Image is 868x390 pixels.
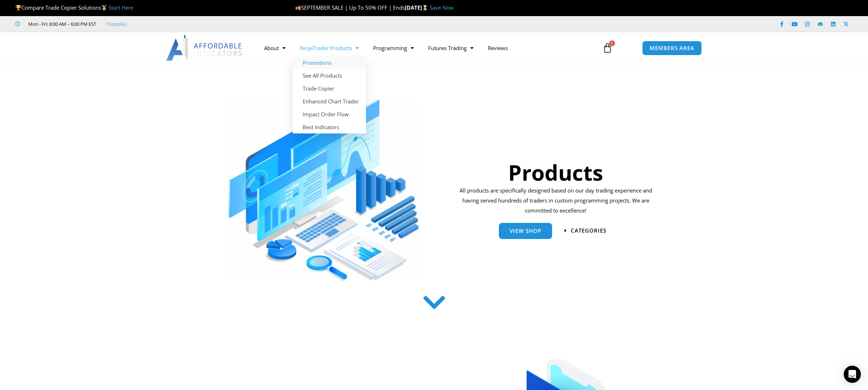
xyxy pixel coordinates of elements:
[293,95,366,108] a: Enhanced Chart Trader
[421,40,481,56] a: Futures Trading
[650,45,694,51] span: MEMBERS AREA
[457,157,655,187] h1: Products
[844,366,861,383] div: Open Intercom Messenger
[106,20,127,28] a: Trustpilot
[295,4,405,11] span: SEPTEMBER SALE | Up To 50% OFF | Ends
[293,69,366,82] a: See All Products
[16,5,21,10] img: 🏆
[166,35,243,61] img: LogoAI | Affordable Indicators – NinjaTrader
[571,228,606,233] span: categories
[293,40,366,56] a: NinjaTrader Products
[499,223,552,239] a: View Shop
[293,56,366,69] a: Promotions
[405,4,430,11] strong: [DATE]
[293,108,366,121] a: Impact Order Flow
[229,99,418,281] img: ProductsSection scaled | Affordable Indicators – NinjaTrader
[430,4,454,11] a: Save Now
[609,40,615,46] span: 0
[257,40,293,56] a: About
[293,121,366,133] a: Best Indicators
[109,4,133,11] a: Start Here
[101,5,107,10] img: 🥇
[481,40,515,56] a: Reviews
[642,41,702,55] a: MEMBERS AREA
[510,228,541,234] span: View Shop
[293,56,366,133] ul: NinjaTrader Products
[592,38,623,58] a: 0
[422,5,428,10] img: ⌛
[293,82,366,95] a: Trade Copier
[26,20,96,28] span: Mon - Fri: 8:00 AM – 6:00 PM EST
[296,5,301,10] img: 🍂
[366,40,421,56] a: Programming
[457,186,655,216] p: All products are specifically designed based on our day trading experience and having served hund...
[565,228,606,233] a: categories
[257,40,594,56] nav: Menu
[15,4,133,11] span: Compare Trade Copier Solutions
